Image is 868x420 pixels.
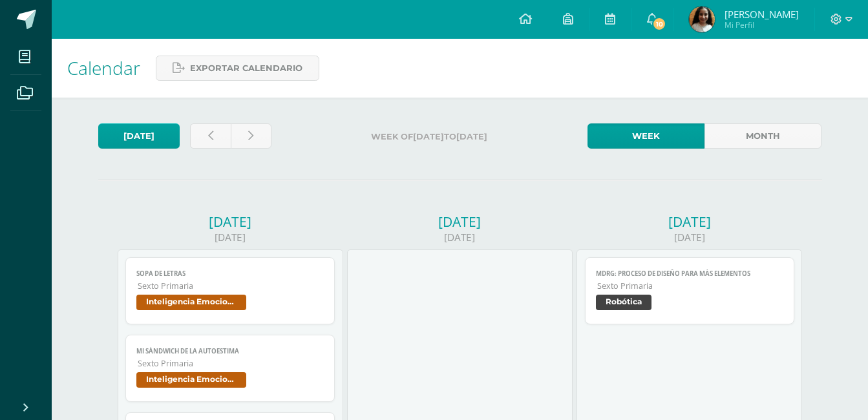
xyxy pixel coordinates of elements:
div: [DATE] [347,213,573,231]
strong: [DATE] [413,132,444,142]
a: [DATE] [98,123,180,149]
a: Sopa de letrasSexto PrimariaInteligencia Emocional [125,257,335,324]
span: Sexto Primaria [597,280,784,291]
strong: [DATE] [456,132,487,142]
span: 10 [652,17,666,31]
div: [DATE] [347,231,573,244]
span: MDRG: proceso de diseño para más elementos [596,269,784,278]
span: Inteligencia Emocional [136,372,246,388]
img: 4bf7502f79f0740e24f6b79b054e4c13.png [689,6,715,32]
div: [DATE] [577,213,802,231]
a: Exportar calendario [156,56,319,81]
a: Mi sándwich de la autoestimaSexto PrimariaInteligencia Emocional [125,335,335,402]
label: Week of to [282,123,577,150]
span: Mi sándwich de la autoestima [136,347,324,355]
span: Inteligencia Emocional [136,295,246,310]
span: Sexto Primaria [138,280,324,291]
span: Sopa de letras [136,269,324,278]
a: Month [704,123,821,149]
span: [PERSON_NAME] [725,8,799,21]
span: Calendar [67,56,140,80]
div: [DATE] [577,231,802,244]
span: Mi Perfil [725,19,799,30]
a: Week [587,123,704,149]
a: MDRG: proceso de diseño para más elementosSexto PrimariaRobótica [585,257,795,324]
span: Sexto Primaria [138,358,324,369]
span: Exportar calendario [190,56,302,80]
div: [DATE] [118,231,343,244]
span: Robótica [596,295,651,310]
div: [DATE] [118,213,343,231]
